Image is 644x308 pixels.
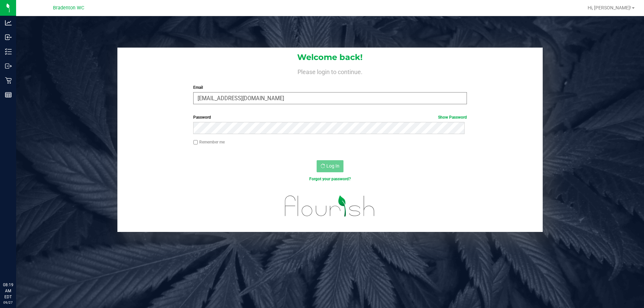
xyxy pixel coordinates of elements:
[5,48,12,55] inline-svg: Inventory
[53,5,84,11] span: Bradenton WC
[277,189,383,223] img: flourish_logo.svg
[326,163,339,169] span: Log In
[3,300,13,305] p: 09/27
[5,34,12,41] inline-svg: Inbound
[117,53,543,62] h1: Welcome back!
[309,177,351,181] a: Forgot your password?
[5,77,12,84] inline-svg: Retail
[588,5,631,10] span: Hi, [PERSON_NAME]!
[5,91,12,98] inline-svg: Reports
[193,140,198,145] input: Remember me
[5,63,12,69] inline-svg: Outbound
[5,19,12,26] inline-svg: Analytics
[317,160,343,172] button: Log In
[193,84,467,90] label: Email
[193,139,225,145] label: Remember me
[117,67,543,75] h4: Please login to continue.
[438,115,467,120] a: Show Password
[3,282,13,300] p: 08:19 AM EDT
[193,115,211,120] span: Password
